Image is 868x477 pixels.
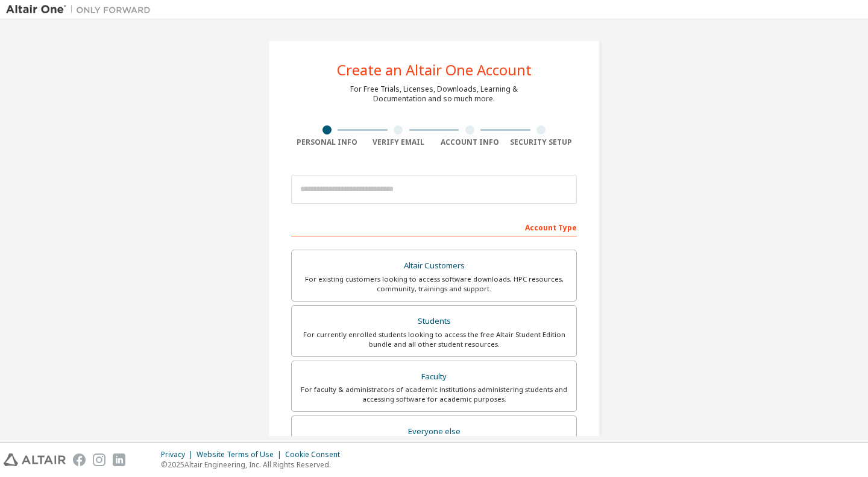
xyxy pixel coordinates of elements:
div: Security Setup [506,137,577,147]
div: For existing customers looking to access software downloads, HPC resources, community, trainings ... [299,274,569,294]
img: altair_logo.svg [4,453,66,466]
div: Students [299,313,569,330]
div: Privacy [161,450,197,460]
div: Website Terms of Use [197,450,285,460]
div: Verify Email [363,137,435,147]
div: Create an Altair One Account [337,63,532,77]
p: © 2025 Altair Engineering, Inc. All Rights Reserved. [161,460,347,470]
img: facebook.svg [73,453,86,466]
img: instagram.svg [93,453,105,466]
div: For currently enrolled students looking to access the free Altair Student Edition bundle and all ... [299,330,569,349]
div: Account Info [434,137,506,147]
div: Altair Customers [299,257,569,274]
img: Altair One [6,4,157,16]
img: linkedin.svg [113,453,125,466]
div: Personal Info [291,137,363,147]
div: Cookie Consent [285,450,347,460]
div: For faculty & administrators of academic institutions administering students and accessing softwa... [299,385,569,404]
div: For Free Trials, Licenses, Downloads, Learning & Documentation and so much more. [350,84,518,104]
div: Faculty [299,368,569,385]
div: Everyone else [299,423,569,440]
div: Account Type [291,217,577,236]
